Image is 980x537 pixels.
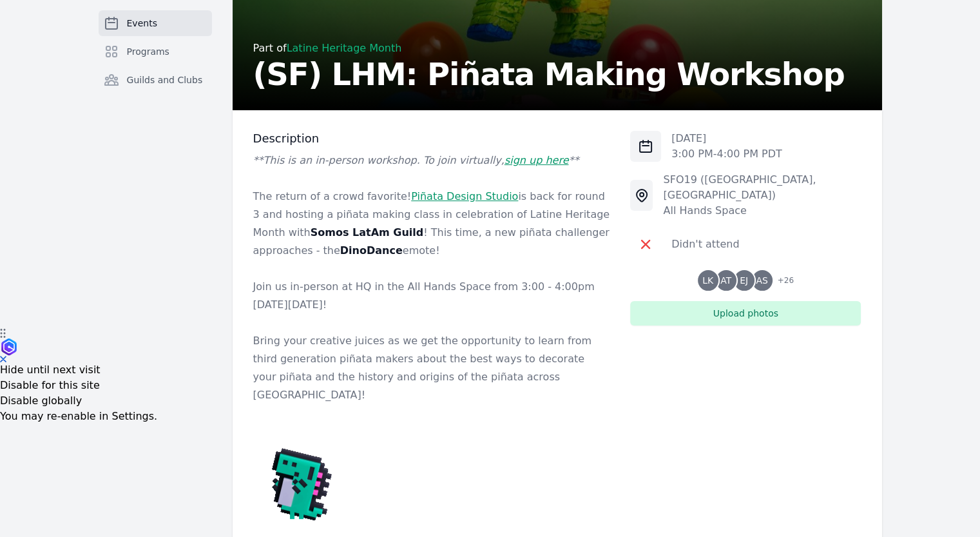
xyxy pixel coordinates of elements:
[253,443,336,525] img: 2e270bb773d66bdf.gif
[504,154,569,166] a: sign up here
[287,42,402,54] a: Latine Heritage Month
[127,17,157,30] span: Events
[253,154,504,166] em: **This is an in-person workshop. To join virtually,
[99,67,212,93] a: Guilds and Clubs
[253,278,610,314] p: Join us in-person at HQ in the All Hands Space from 3:00 - 4:00pm [DATE][DATE]!
[253,188,610,260] p: The return of a crowd favorite! is back for round 3 and hosting a piñata making class in celebrat...
[671,146,782,162] p: 3:00 PM - 4:00 PM PDT
[671,237,739,252] div: Didn't attend
[99,10,212,36] a: Events
[99,10,212,113] nav: Sidebar
[253,41,845,56] div: Part of
[663,172,861,203] div: SFO19 ([GEOGRAPHIC_DATA], [GEOGRAPHIC_DATA])
[127,73,203,86] span: Guilds and Clubs
[663,203,861,219] div: All Hands Space
[740,276,748,285] span: EJ
[99,39,212,64] a: Programs
[720,276,731,285] span: AT
[671,131,782,146] p: [DATE]
[630,301,861,326] button: Upload photos
[253,332,610,404] p: Bring your creative juices as we get the opportunity to learn from third generation piñata makers...
[127,45,169,58] span: Programs
[756,276,767,285] span: AS
[253,59,845,90] h2: (SF) LHM: Piñata Making Workshop
[770,273,794,291] span: + 26
[340,244,403,257] strong: DinoDance
[311,226,423,239] strong: Somos LatAm Guild
[411,190,518,202] a: Piñata Design Studio
[253,131,610,146] h3: Description
[702,276,713,285] span: LK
